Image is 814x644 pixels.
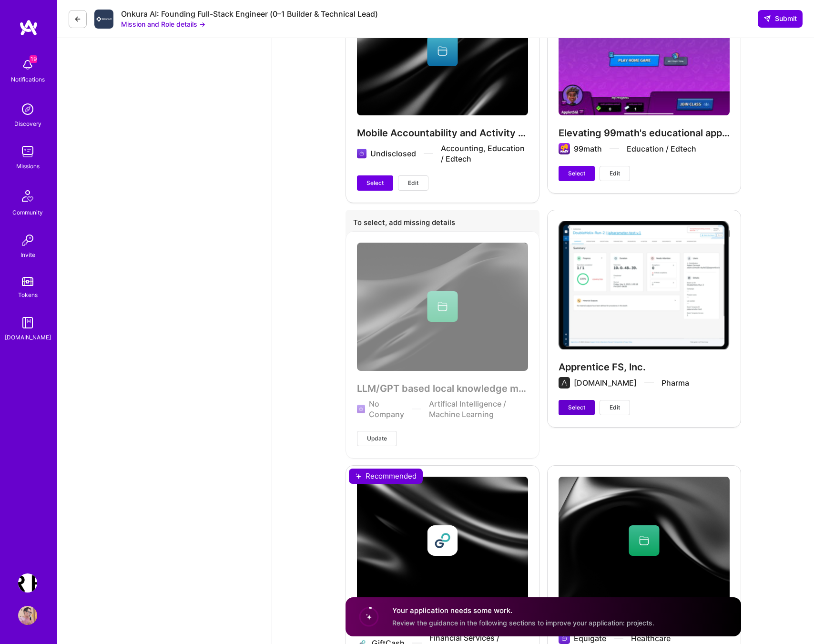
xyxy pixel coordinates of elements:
img: Company Logo [94,10,113,29]
div: Discovery [14,119,41,129]
img: Terr.ai: Building an Innovative Real Estate Platform [18,573,37,593]
img: logo [19,19,38,36]
button: Select [357,175,393,191]
img: guide book [18,313,37,332]
span: Edit [610,403,620,412]
button: Edit [398,175,428,191]
div: To select, add missing details [346,210,539,238]
button: Edit [600,400,630,415]
img: User Avatar [18,606,37,625]
button: Select [559,166,595,181]
div: Onkura AI: Founding Full-Stack Engineer (0–1 Builder & Technical Lead) [121,9,378,19]
div: Missions [16,161,40,171]
div: Notifications [11,74,45,84]
img: discovery [18,100,37,119]
img: bell [18,55,37,74]
span: Review the guidance in the following sections to improve your application: projects. [392,619,654,627]
img: tokens [22,277,33,286]
h4: Your application needs some work. [392,606,654,616]
img: teamwork [18,142,37,161]
div: Community [12,207,43,217]
span: Submit [763,14,797,23]
img: Invite [18,231,37,250]
span: Edit [610,169,620,178]
i: icon LeftArrowDark [74,15,81,23]
a: Terr.ai: Building an Innovative Real Estate Platform [16,573,40,593]
span: 19 [30,55,37,63]
span: Edit [408,179,418,187]
button: Update [357,431,397,446]
div: Tokens [18,290,38,300]
span: Select [568,169,585,178]
span: Select [366,179,384,187]
span: Update [367,434,387,443]
img: Community [16,184,39,207]
button: Submit [758,10,803,27]
button: Edit [600,166,630,181]
div: Invite [20,250,35,260]
div: [DOMAIN_NAME] [5,332,51,342]
button: Select [559,400,595,415]
i: icon SendLight [763,15,771,22]
button: Mission and Role details → [121,19,205,29]
span: Select [568,403,585,412]
a: User Avatar [16,606,40,625]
